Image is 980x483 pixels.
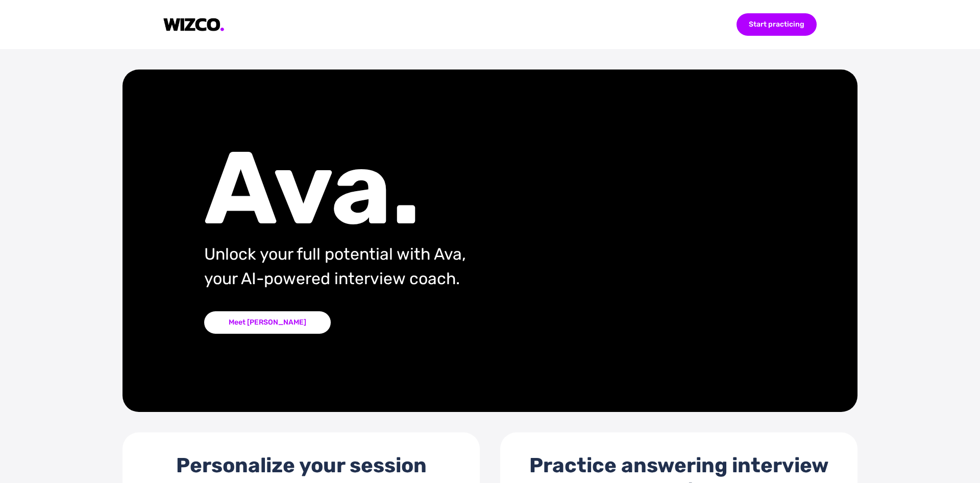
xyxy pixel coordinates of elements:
div: Personalize your session [143,453,459,478]
div: Unlock your full potential with Ava, your AI-powered interview coach. [204,242,556,291]
div: Ava. [204,148,556,229]
div: Start practicing [737,13,817,36]
img: logo [163,18,225,32]
div: Meet [PERSON_NAME] [204,311,331,334]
